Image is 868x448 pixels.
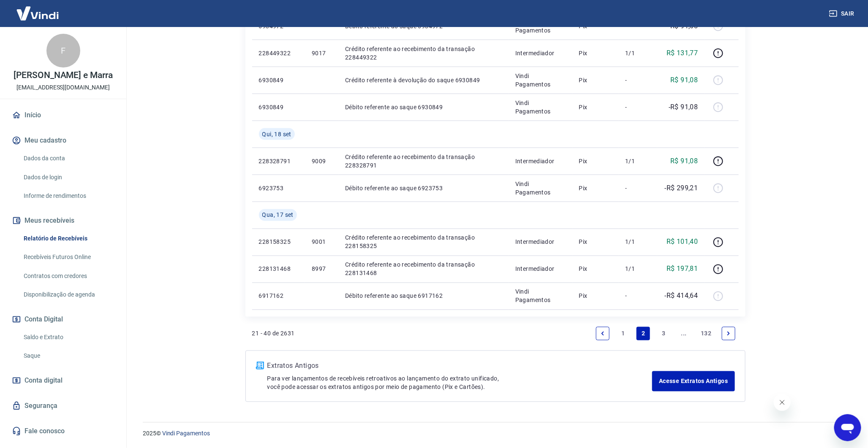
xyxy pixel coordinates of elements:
img: ícone [256,362,264,370]
p: 228158325 [259,238,298,246]
p: Pix [579,238,612,246]
a: Contratos com credores [20,267,116,285]
span: Qui, 18 set [262,130,291,138]
p: - [625,184,650,192]
p: Pix [579,292,612,300]
a: Next page [722,327,735,340]
p: 228449322 [259,49,298,57]
p: 1/1 [625,49,650,57]
p: Débito referente ao saque 6930849 [345,103,502,111]
p: Crédito referente ao recebimento da transação 228158325 [345,234,502,251]
a: Page 3 [657,327,670,340]
a: Dados da conta [20,150,116,167]
p: R$ 197,81 [667,264,698,274]
button: Meu cadastro [10,131,116,150]
a: Início [10,106,116,124]
p: R$ 101,40 [667,237,698,247]
p: Vindi Pagamentos [515,180,566,197]
a: Page 132 [697,327,715,340]
p: [PERSON_NAME] e Marra [14,71,113,80]
a: Dados de login [20,169,116,186]
p: 1/1 [625,238,650,246]
ul: Pagination [593,324,738,344]
p: Pix [579,157,612,165]
p: 228328791 [259,157,298,165]
p: - [625,292,650,300]
img: Vindi [10,0,65,26]
p: 9017 [312,49,332,57]
button: Sair [827,6,858,22]
a: Saque [20,347,116,364]
p: Crédito referente ao recebimento da transação 228131468 [345,261,502,278]
a: Vindi Pagamentos [162,430,210,437]
p: R$ 131,77 [667,48,698,58]
p: 6917162 [259,292,298,300]
p: 1/1 [625,157,650,165]
p: Intermediador [515,238,566,246]
p: 8997 [312,265,332,273]
a: Acesse Extratos Antigos [652,371,735,391]
p: -R$ 91,08 [669,102,698,112]
span: Conta digital [24,375,63,386]
a: Disponibilização de agenda [20,286,116,303]
a: Recebíveis Futuros Online [20,248,116,266]
a: Informe de rendimentos [20,187,116,205]
p: Extratos Antigos [267,361,653,371]
p: Débito referente ao saque 6917162 [345,292,502,300]
a: Relatório de Recebíveis [20,230,116,247]
p: - [625,103,650,111]
p: Crédito referente ao recebimento da transação 228449322 [345,45,502,62]
a: Jump forward [677,327,691,340]
p: 228131468 [259,265,298,273]
p: 6923753 [259,184,298,192]
p: 21 - 40 de 2631 [252,329,295,338]
a: Fale conosco [10,422,116,440]
p: Crédito referente ao recebimento da transação 228328791 [345,153,502,170]
p: Vindi Pagamentos [515,99,566,116]
p: Para ver lançamentos de recebíveis retroativos ao lançamento do extrato unificado, você pode aces... [267,375,653,391]
p: Débito referente ao saque 6923753 [345,184,502,192]
a: Segurança [10,397,116,415]
p: 2025 © [143,429,848,438]
iframe: Fechar mensagem [774,394,791,411]
p: Vindi Pagamentos [515,72,566,89]
p: Intermediador [515,265,566,273]
p: R$ 91,08 [670,75,698,85]
a: Previous page [596,327,610,340]
p: -R$ 299,21 [665,183,698,193]
p: 1/1 [625,265,650,273]
p: Pix [579,265,612,273]
p: 6930849 [259,103,298,111]
p: 9009 [312,157,332,165]
a: Page 2 is your current page [637,327,650,340]
p: Pix [579,103,612,111]
p: Intermediador [515,49,566,57]
p: R$ 91,08 [670,156,698,166]
button: Meus recebíveis [10,211,116,230]
span: Qua, 17 set [262,211,294,219]
p: 6930849 [259,76,298,84]
a: Conta digital [10,371,116,390]
p: [EMAIL_ADDRESS][DOMAIN_NAME] [16,83,110,92]
a: Page 1 [616,327,630,340]
p: -R$ 414,64 [665,291,698,301]
span: Olá! Precisa de ajuda? [5,6,71,13]
p: - [625,76,650,84]
p: Intermediador [515,157,566,165]
iframe: Botão para abrir a janela de mensagens [834,414,861,441]
p: Pix [579,184,612,192]
p: Pix [579,76,612,84]
button: Conta Digital [10,310,116,329]
a: Saldo e Extrato [20,329,116,346]
p: Crédito referente à devolução do saque 6930849 [345,76,502,84]
p: 9001 [312,238,332,246]
p: Pix [579,49,612,57]
p: Vindi Pagamentos [515,288,566,305]
div: F [46,34,80,67]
